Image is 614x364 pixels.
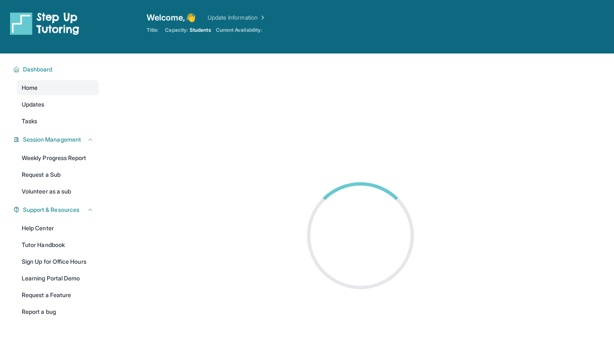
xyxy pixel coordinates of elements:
[23,206,79,214] span: Support & Resources
[17,184,99,199] a: Volunteer as a sub
[165,27,188,33] span: Capacity:
[17,221,99,236] a: Help Center
[147,12,196,23] span: Welcome, 👋
[20,65,94,74] button: Dashboard
[17,271,99,286] a: Learning Portal Demo
[22,117,37,125] span: Tasks
[17,97,99,112] a: Updates
[190,27,211,33] span: Students
[147,27,158,33] span: Title:
[216,27,262,33] span: Current Availability:
[17,254,99,269] a: Sign Up for Office Hours
[20,135,94,144] button: Session Management
[17,114,99,129] a: Tasks
[22,100,45,109] span: Updates
[23,135,81,144] span: Session Management
[10,12,79,35] img: logo
[17,304,99,319] a: Report a bug
[17,167,99,182] a: Request a Sub
[17,288,99,303] a: Request a Feature
[17,80,99,95] a: Home
[17,237,99,252] a: Tutor Handbook
[23,65,53,74] span: Dashboard
[208,13,266,22] a: Update Information
[22,84,38,92] span: Home
[20,206,94,214] button: Support & Resources
[17,150,99,165] a: Weekly Progress Report
[258,13,266,22] img: Chevron Right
